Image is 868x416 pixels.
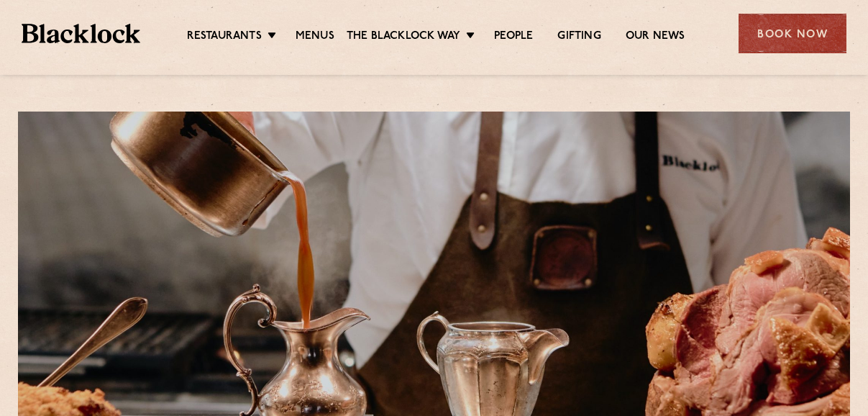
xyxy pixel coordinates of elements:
[739,14,846,53] div: Book Now
[187,30,262,45] a: Restaurants
[557,30,600,45] a: Gifting
[347,30,460,45] a: The Blacklock Way
[296,30,334,45] a: Menus
[22,24,140,44] img: BL_Textured_Logo-footer-cropped.svg
[494,30,533,45] a: People
[626,30,685,45] a: Our News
